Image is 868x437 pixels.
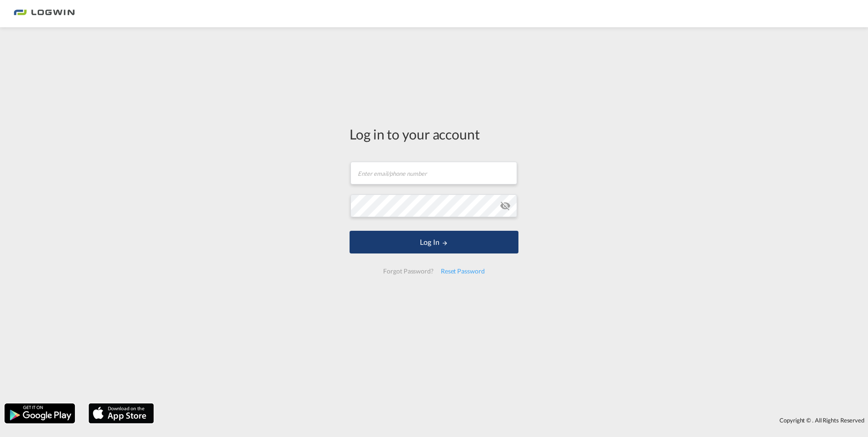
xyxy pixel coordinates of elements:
img: google.png [4,402,76,424]
md-icon: icon-eye-off [500,200,511,211]
button: LOGIN [350,231,518,253]
img: apple.png [88,402,155,424]
input: Enter email/phone number [350,162,517,184]
div: Forgot Password? [380,263,437,279]
div: Reset Password [437,263,488,279]
img: bc73a0e0d8c111efacd525e4c8ad7d32.png [14,4,75,24]
div: Log in to your account [350,124,518,144]
div: Copyright © . All Rights Reserved [158,412,868,428]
